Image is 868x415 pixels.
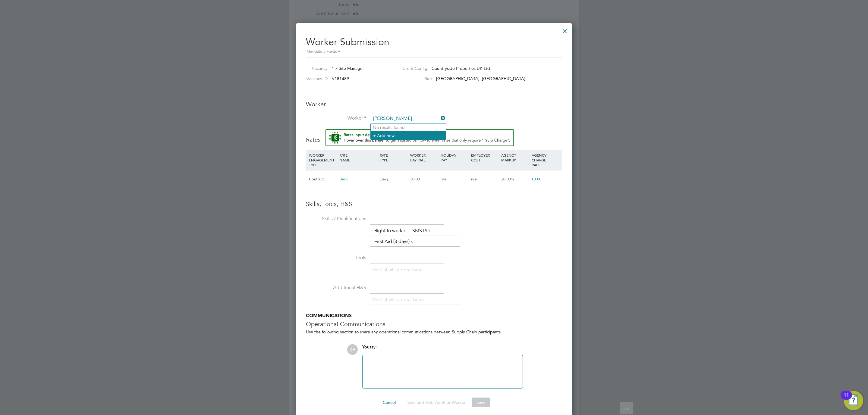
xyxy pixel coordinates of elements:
li: Right to work [372,227,409,235]
label: Tools [306,255,366,261]
span: [GEOGRAPHIC_DATA], [GEOGRAPHIC_DATA] [436,76,525,81]
button: Save and Add Another Worker [402,398,470,407]
div: Mandatory Fields [306,48,562,55]
span: Countryside Properties UK Ltd [432,66,490,71]
li: No results found [371,123,446,131]
div: WORKER PAY RATE [409,150,439,165]
button: Open Resource Center, 11 new notifications [844,391,863,410]
label: Site [398,76,432,81]
div: WORKER ENGAGEMENT TYPE [307,150,338,170]
span: V181489 [332,76,349,81]
label: Worker [306,115,366,121]
h5: COMMUNICATIONS [306,313,562,319]
span: You [362,345,370,350]
input: Search for... [371,114,445,123]
button: Cancel [378,398,401,407]
label: Skills / Qualifications [306,216,366,222]
li: First Aid (3 days) [372,238,416,246]
div: RATE NAME [338,150,378,165]
li: The list will appear here... [372,296,429,304]
li: SMSTS [410,227,434,235]
label: Client Config [398,66,427,71]
a: x [402,227,407,235]
a: x [427,227,432,235]
label: Vacancy ID [303,76,328,81]
div: AGENCY CHARGE RATE [530,150,561,170]
span: DH [347,344,358,355]
a: x [410,238,414,245]
span: n/a [441,176,446,182]
button: Rate Assistant [325,129,514,146]
div: HOLIDAY PAY [439,150,470,165]
h3: Skills, tools, H&S [306,200,562,208]
div: 11 [844,395,849,403]
label: Vacancy [303,66,328,71]
div: Contract [307,170,338,188]
li: + Add new [371,131,446,139]
div: RATE TYPE [378,150,409,165]
li: The list will appear here... [372,266,429,274]
h3: Operational Communications [306,320,562,328]
div: £0.00 [409,170,439,188]
h3: Worker [306,100,562,108]
span: £0.00 [532,176,541,182]
div: EMPLOYER COST [470,150,500,165]
span: Basic [339,176,348,182]
button: Save [472,398,490,407]
div: Daily [378,170,409,188]
h2: Worker Submission [306,31,562,55]
span: n/a [471,176,477,182]
div: say: [362,344,523,355]
div: AGENCY MARKUP [500,150,530,165]
h3: Rates [306,129,562,144]
span: 1 x Site Manager [332,66,364,71]
span: 20.00% [501,176,514,182]
div: Use the following section to share any operational communications between Supply Chain participants. [306,329,562,335]
label: Additional H&S [306,285,366,291]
